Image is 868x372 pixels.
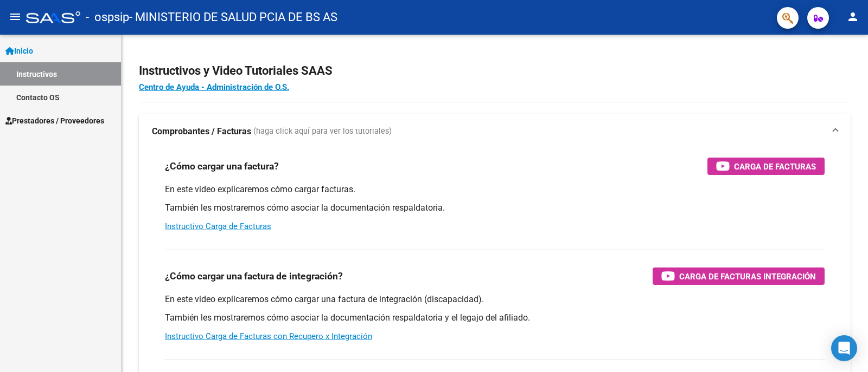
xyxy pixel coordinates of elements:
h3: ¿Cómo cargar una factura de integración? [165,269,343,284]
a: Instructivo Carga de Facturas [165,221,271,231]
button: Carga de Facturas Integración [653,267,825,285]
mat-icon: menu [9,10,22,23]
div: Open Intercom Messenger [831,335,857,361]
p: En este video explicaremos cómo cargar una factura de integración (discapacidad). [165,293,825,305]
span: (haga click aquí para ver los tutoriales) [253,126,392,138]
button: Carga de Facturas [707,158,825,175]
span: Inicio [5,45,33,57]
span: Carga de Facturas Integración [679,270,816,283]
p: En este video explicaremos cómo cargar facturas. [165,184,825,195]
a: Instructivo Carga de Facturas con Recupero x Integración [165,331,372,341]
span: Carga de Facturas [734,160,816,173]
span: - ospsip [86,5,129,29]
p: También les mostraremos cómo asociar la documentación respaldatoria y el legajo del afiliado. [165,312,825,324]
span: Prestadores / Proveedores [5,115,104,127]
mat-expansion-panel-header: Comprobantes / Facturas (haga click aquí para ver los tutoriales) [139,114,851,149]
p: También les mostraremos cómo asociar la documentación respaldatoria. [165,202,825,214]
strong: Comprobantes / Facturas [152,126,251,138]
a: Centro de Ayuda - Administración de O.S. [139,82,289,92]
span: - MINISTERIO DE SALUD PCIA DE BS AS [129,5,337,29]
mat-icon: person [846,10,859,23]
h2: Instructivos y Video Tutoriales SAAS [139,61,851,81]
h3: ¿Cómo cargar una factura? [165,159,279,174]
